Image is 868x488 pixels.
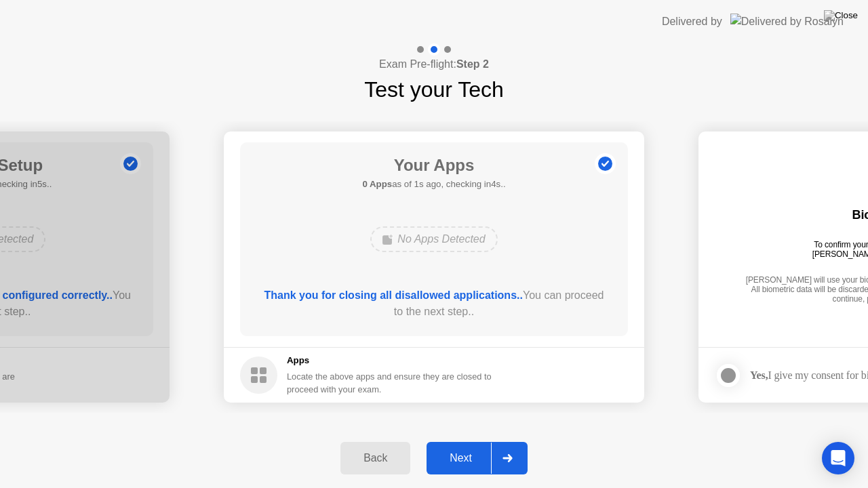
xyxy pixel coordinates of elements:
h5: Apps [287,354,492,367]
b: Step 2 [456,58,489,70]
strong: Yes, [750,369,768,381]
h1: Test your Tech [364,73,504,106]
img: Delivered by Rosalyn [730,14,844,29]
div: Open Intercom Messenger [822,442,854,474]
b: 0 Apps [362,179,392,189]
button: Next [427,442,528,474]
div: No Apps Detected [370,226,497,252]
button: Back [340,442,410,474]
b: Thank you for closing all disallowed applications.. [264,289,523,301]
div: You can proceed to the next step.. [260,287,609,320]
div: Back [344,452,406,464]
div: Locate the above apps and ensure they are closed to proceed with your exam. [287,370,492,396]
img: Close [824,10,858,21]
h5: as of 1s ago, checking in4s.. [362,178,505,191]
h1: Your Apps [362,153,505,178]
div: Next [431,452,491,464]
div: Delivered by [662,14,722,30]
h4: Exam Pre-flight: [379,56,489,73]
